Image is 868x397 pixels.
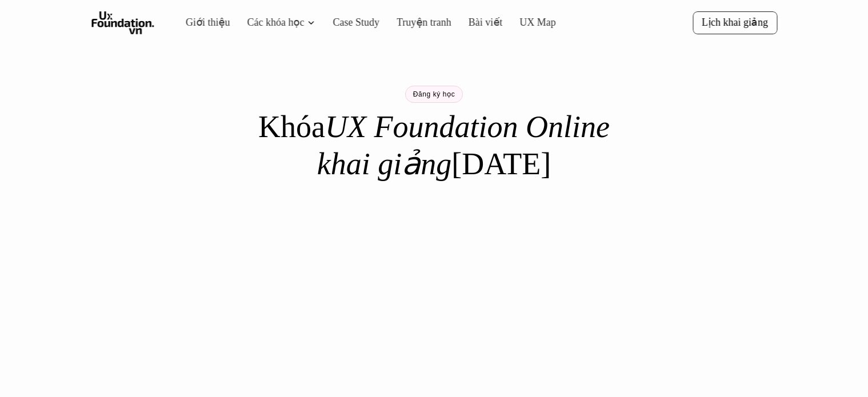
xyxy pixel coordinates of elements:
h1: Khóa [DATE] [234,109,634,184]
a: Case Study [333,17,379,28]
a: Truyện tranh [397,17,451,28]
a: Giới thiệu [186,17,230,28]
p: Đăng ký học [413,90,455,98]
em: UX Foundation Online khai giảng [317,107,618,185]
a: Các khóa học [247,17,304,28]
p: Lịch khai giảng [702,16,768,29]
a: Lịch khai giảng [693,11,777,34]
a: Bài viết [468,17,502,28]
a: UX Map [519,17,556,28]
